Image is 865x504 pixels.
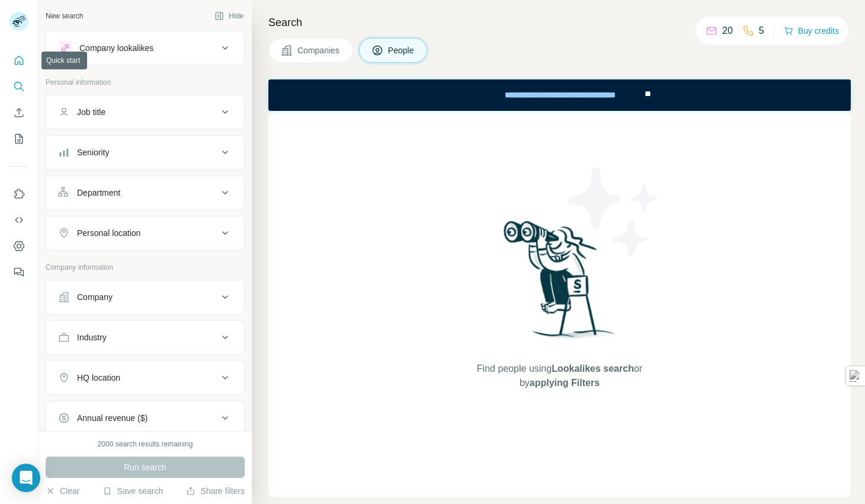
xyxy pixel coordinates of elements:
div: Company lookalikes [79,42,153,54]
button: Enrich CSV [9,102,28,123]
div: Industry [77,331,107,343]
button: Annual revenue ($) [46,404,244,432]
span: Find people using or by [464,362,654,390]
button: Feedback [9,261,28,283]
button: Company [46,283,244,311]
h4: Search [268,14,851,31]
button: Hide [206,7,252,25]
p: Company information [46,262,245,273]
span: Lookalikes search [552,363,634,374]
button: Dashboard [9,235,28,257]
span: applying Filters [530,378,600,388]
div: Personal location [77,227,140,239]
button: Use Surfe API [9,209,28,231]
button: Clear [46,485,79,497]
button: Buy credits [784,23,839,39]
button: Use Surfe on LinkedIn [9,183,28,205]
button: Seniority [46,138,244,167]
p: 20 [722,24,733,38]
div: Job title [77,106,105,118]
div: Department [77,187,120,199]
button: Personal location [46,219,244,247]
div: 2000 search results remaining [98,439,193,449]
div: HQ location [77,372,120,384]
button: Save search [102,485,163,497]
button: Company lookalikes [46,34,244,62]
div: Open Intercom Messenger [12,464,40,492]
span: People [388,44,415,56]
button: HQ location [46,363,244,392]
button: Department [46,178,244,207]
iframe: Banner [268,79,851,111]
button: Share filters [186,485,245,497]
p: Personal information [46,77,245,88]
div: Seniority [77,146,109,158]
button: My lists [9,128,28,149]
div: Company [77,291,113,303]
button: Quick start [9,50,28,71]
img: Surfe Illustration - Stars [560,158,667,265]
button: Job title [46,98,244,126]
span: Companies [297,44,341,56]
div: Annual revenue ($) [77,412,148,424]
button: Industry [46,323,244,352]
button: Search [9,76,28,97]
div: New search [46,11,83,21]
p: 5 [759,24,764,38]
img: Surfe Illustration - Woman searching with binoculars [498,218,621,350]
